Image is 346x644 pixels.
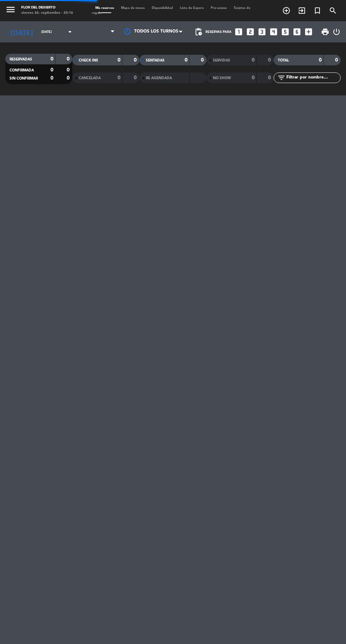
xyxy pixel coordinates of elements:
[177,6,207,10] span: Lista de Espera
[335,58,339,63] strong: 0
[277,74,286,82] i: filter_list
[10,58,32,61] span: RESERVADAS
[234,27,243,36] i: looks_one
[298,6,306,15] i: exit_to_app
[268,58,272,63] strong: 0
[268,75,272,80] strong: 0
[213,59,230,62] span: SERVIDAS
[319,58,322,63] strong: 0
[134,75,138,80] strong: 0
[269,27,278,36] i: looks_4
[194,28,203,36] span: pending_actions
[67,68,71,72] strong: 0
[50,57,53,62] strong: 0
[329,6,337,15] i: search
[246,27,255,36] i: looks_two
[282,6,291,15] i: add_circle_outline
[50,76,53,81] strong: 0
[286,74,340,82] input: Filtrar por nombre...
[304,27,313,36] i: add_box
[21,5,73,11] div: FLOR DEL DESIERTO
[118,58,120,63] strong: 0
[66,28,74,36] i: arrow_drop_down
[313,6,322,15] i: turned_in_not
[5,4,16,15] i: menu
[292,27,302,36] i: looks_6
[67,57,71,62] strong: 0
[10,69,34,72] span: CONFIRMADA
[118,6,148,10] span: Mapa de mesas
[10,77,38,80] span: SIN CONFIRMAR
[252,58,255,63] strong: 0
[118,75,120,80] strong: 0
[21,11,73,16] div: viernes 26. septiembre - 20:16
[213,76,231,80] span: NO SHOW
[252,75,255,80] strong: 0
[148,6,177,10] span: Disponibilidad
[92,6,118,10] span: Mis reservas
[257,27,267,36] i: looks_3
[79,76,101,80] span: CANCELADA
[146,59,165,62] span: SENTADAS
[332,21,341,42] div: LOG OUT
[5,4,16,17] button: menu
[207,6,230,10] span: Pre-acceso
[201,58,205,63] strong: 0
[50,68,53,72] strong: 0
[146,76,172,80] span: RE AGENDADA
[134,58,138,63] strong: 0
[79,59,98,62] span: CHECK INS
[321,28,329,36] span: print
[67,76,71,81] strong: 0
[5,25,38,39] i: [DATE]
[278,59,289,62] span: TOTAL
[332,28,341,36] i: power_settings_new
[205,30,232,34] span: Reservas para
[281,27,290,36] i: looks_5
[185,58,187,63] strong: 0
